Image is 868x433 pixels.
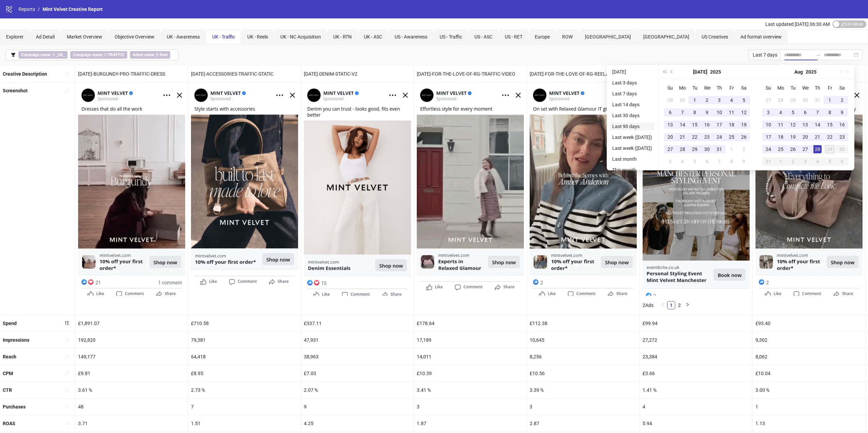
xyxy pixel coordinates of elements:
[73,52,102,57] b: Campaign name
[474,34,492,40] span: US - ASC
[18,51,68,59] span: ∋
[838,108,846,117] div: 9
[738,155,750,168] td: 2025-08-09
[64,371,69,375] span: sort-ascending
[70,51,127,59] span: ∋
[799,106,811,119] td: 2025-08-06
[676,143,689,155] td: 2025-07-28
[535,34,550,40] span: Europe
[188,349,301,365] div: 64,418
[666,157,674,166] div: 3
[188,66,301,82] div: [DATE]-ACCESSORIES-TRAFFIC-STATIC
[280,34,321,40] span: UK - NC Acquisition
[664,106,676,119] td: 2025-07-06
[740,121,748,129] div: 19
[691,108,699,117] div: 8
[64,337,69,342] span: sort-ascending
[838,145,846,153] div: 30
[838,157,846,166] div: 6
[753,315,865,331] div: £93.40
[3,88,28,93] b: Screenshot
[64,354,69,359] span: sort-ascending
[659,301,667,309] button: left
[188,332,301,348] div: 79,381
[713,82,725,94] th: Th
[678,133,687,141] div: 21
[794,65,803,79] button: Choose a month
[75,365,188,382] div: £9.81
[713,119,725,131] td: 2025-07-17
[301,315,414,331] div: £337.11
[562,34,573,40] span: ROW
[414,66,527,82] div: [DATE]-FOR-THE-LOVE-OF-RG-TRAFFIC-VIDEO
[440,34,462,40] span: US - Traffic
[43,6,103,12] span: Mint Velvet Creative Report
[787,131,799,143] td: 2025-08-19
[664,155,676,168] td: 2025-08-03
[727,145,736,153] div: 1
[701,155,713,168] td: 2025-08-06
[764,108,773,117] div: 3
[801,133,809,141] div: 20
[640,365,752,382] div: £3.66
[787,82,799,94] th: Tu
[738,143,750,155] td: 2025-08-02
[787,119,799,131] td: 2025-08-12
[689,106,701,119] td: 2025-07-08
[775,94,787,106] td: 2025-07-28
[666,121,674,129] div: 13
[713,143,725,155] td: 2025-07-31
[813,121,822,129] div: 14
[527,315,639,331] div: £112.38
[667,301,675,309] li: 1
[801,108,809,117] div: 6
[715,108,723,117] div: 10
[609,133,655,141] li: Last week ([DATE])
[789,133,797,141] div: 19
[301,66,414,82] div: [DATE]-DENIM-STATIC-V2
[836,155,848,168] td: 2025-09-06
[764,157,773,166] div: 31
[247,34,268,40] span: UK - Reels
[824,82,836,94] th: Fr
[799,155,811,168] td: 2025-09-03
[755,85,863,295] img: Screenshot 6823320861100
[3,71,47,77] b: Creative Description
[738,94,750,106] td: 2025-07-05
[789,157,797,166] div: 2
[643,85,750,295] img: Screenshot 6822528157700
[678,108,687,117] div: 7
[17,5,36,13] a: Reports
[826,108,834,117] div: 8
[527,66,639,82] div: [DATE]-FOR-THE-LOVE-OF-RG-REEL/TRAFFIC-BTS-VID
[725,82,738,94] th: Fr
[609,155,655,163] li: Last month
[661,303,665,307] span: left
[3,354,16,359] b: Reach
[64,72,69,76] span: sort-ascending
[188,315,301,331] div: £710.58
[676,131,689,143] td: 2025-07-21
[826,133,834,141] div: 22
[64,321,69,325] span: sort-descending
[713,106,725,119] td: 2025-07-10
[762,119,775,131] td: 2025-08-10
[609,79,655,87] li: Last 3 days
[801,121,809,129] div: 13
[693,65,707,79] button: Choose a month
[801,96,809,104] div: 30
[643,303,653,308] span: 2 Ads
[815,52,821,58] span: swap-right
[824,119,836,131] td: 2025-08-15
[505,34,523,40] span: US - RET
[130,51,170,59] span: ∌
[609,166,655,174] li: This month
[764,121,773,129] div: 10
[725,119,738,131] td: 2025-07-18
[659,301,667,309] li: Previous Page
[838,96,846,104] div: 2
[56,52,65,57] b: _UK_
[811,82,824,94] th: Th
[666,145,674,153] div: 27
[753,332,865,348] div: 9,302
